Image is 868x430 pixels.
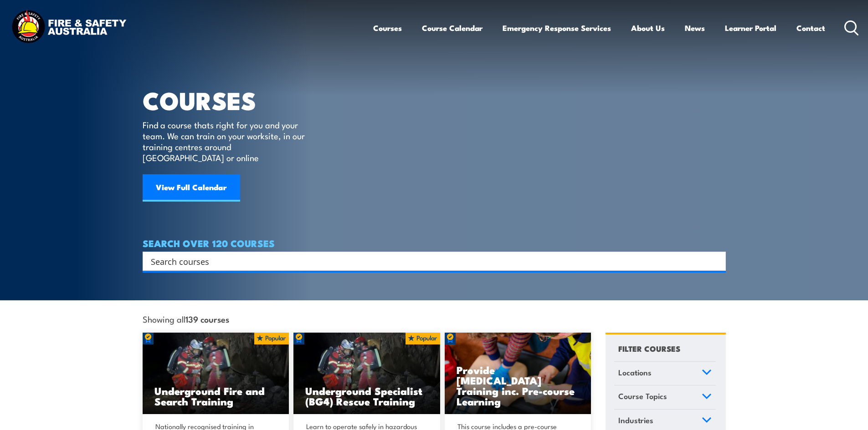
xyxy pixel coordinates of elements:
a: Contact [796,16,825,40]
a: Learner Portal [725,16,776,40]
button: Search magnifier button [710,255,723,268]
h3: Underground Specialist (BG4) Rescue Training [305,385,428,406]
span: Locations [618,366,652,379]
a: View Full Calendar [143,174,240,202]
a: Course Topics [614,385,716,409]
a: Emergency Response Services [503,16,611,40]
img: Underground mine rescue [293,333,440,415]
a: Provide [MEDICAL_DATA] Training inc. Pre-course Learning [445,333,591,415]
h3: Provide [MEDICAL_DATA] Training inc. Pre-course Learning [457,364,580,406]
a: Courses [373,16,402,40]
form: Search form [153,255,708,268]
span: Showing all [143,314,229,324]
h4: SEARCH OVER 120 COURSES [143,238,726,248]
input: Search input [151,254,706,268]
a: Underground Specialist (BG4) Rescue Training [293,333,440,415]
strong: 139 courses [185,313,229,325]
a: About Us [631,16,665,40]
a: Underground Fire and Search Training [143,333,289,415]
h4: FILTER COURSES [618,342,680,354]
a: Course Calendar [422,16,483,40]
a: News [685,16,705,40]
img: Low Voltage Rescue and Provide CPR [445,333,591,415]
p: Find a course thats right for you and your team. We can train on your worksite, in our training c... [143,119,309,163]
h3: Underground Fire and Search Training [154,385,277,406]
span: Course Topics [618,390,667,402]
span: Industries [618,414,653,426]
h1: COURSES [143,89,318,111]
img: Underground mine rescue [143,333,289,415]
a: Locations [614,362,716,385]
